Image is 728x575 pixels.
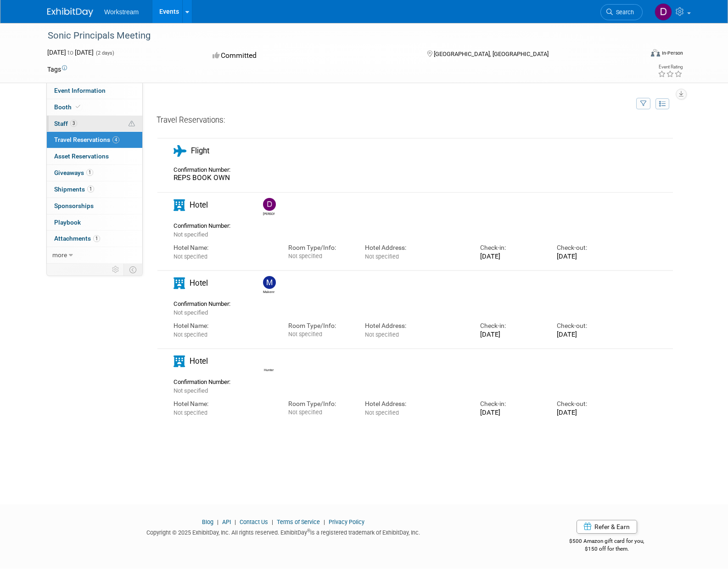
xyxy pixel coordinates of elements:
[222,519,231,525] a: API
[263,367,274,372] div: Hunter Britsch
[661,50,683,56] div: In-Person
[640,101,647,107] i: Filter by Traveler
[47,8,93,17] img: ExhibitDay
[174,309,208,316] span: Not specified
[54,235,100,242] span: Attachments
[277,519,320,525] a: Terms of Service
[365,253,399,260] span: Not specified
[174,321,274,330] div: Hotel Name:
[210,48,413,64] div: Committed
[174,409,207,416] span: Not specified
[174,298,237,308] div: Confirmation Number:
[263,211,274,216] div: Dwight Smith
[557,252,620,260] div: [DATE]
[174,231,208,238] span: Not specified
[129,120,135,128] span: Potential Scheduling Conflict -- at least one attendee is tagged in another overlapping event.
[557,400,620,408] div: Check-out:
[288,321,351,330] div: Room Type/Info:
[112,136,119,143] span: 4
[174,163,237,174] div: Confirmation Number:
[613,9,634,16] span: Search
[263,354,276,367] img: Hunter Britsch
[480,400,543,408] div: Check-in:
[533,531,681,552] div: $500 Amazon gift card for you,
[263,276,276,289] img: Makenna Clark
[174,387,208,394] span: Not specified
[95,50,114,56] span: (2 days)
[174,243,274,252] div: Hotel Name:
[54,103,82,111] span: Booth
[47,99,142,115] a: Booth
[45,28,629,44] div: Sonic Principals Meeting
[47,65,67,74] td: Tags
[174,376,237,386] div: Confirmation Number:
[365,331,399,338] span: Not specified
[480,243,543,252] div: Check-in:
[191,146,209,155] span: Flight
[66,49,75,56] span: to
[47,181,142,197] a: Shipments1
[108,264,124,276] td: Personalize Event Tab Strip
[269,519,275,525] span: |
[658,65,683,69] div: Event Rating
[263,289,274,294] div: Makenna Clark
[261,276,277,294] div: Makenna Clark
[557,408,620,417] div: [DATE]
[76,104,80,109] i: Booth reservation complete
[288,253,322,259] span: Not specified
[232,519,238,525] span: |
[47,83,142,99] a: Event Information
[329,519,364,525] a: Privacy Policy
[174,277,185,289] i: Hotel
[288,400,351,408] div: Room Type/Info:
[288,331,322,338] span: Not specified
[52,251,67,259] span: more
[557,321,620,330] div: Check-out:
[480,408,543,417] div: [DATE]
[434,51,549,57] span: [GEOGRAPHIC_DATA], [GEOGRAPHIC_DATA]
[54,186,94,193] span: Shipments
[480,252,543,260] div: [DATE]
[365,400,466,408] div: Hotel Address:
[557,243,620,252] div: Check-out:
[190,278,208,287] span: Hotel
[47,231,142,247] a: Attachments1
[54,202,94,209] span: Sponsorships
[47,148,142,164] a: Asset Reservations
[365,409,399,416] span: Not specified
[47,49,94,56] span: [DATE] [DATE]
[174,199,185,211] i: Hotel
[54,120,77,127] span: Staff
[190,356,208,366] span: Hotel
[47,247,142,263] a: more
[533,545,681,553] div: $150 off for them.
[261,198,277,216] div: Dwight Smith
[47,165,142,181] a: Giveaways1
[47,198,142,214] a: Sponsorships
[174,355,185,367] i: Hotel
[365,321,466,330] div: Hotel Address:
[240,519,268,525] a: Contact Us
[174,253,207,260] span: Not specified
[174,220,237,230] div: Confirmation Number:
[288,243,351,252] div: Room Type/Info:
[288,409,322,416] span: Not specified
[577,520,637,534] a: Refer & Earn
[104,8,139,16] span: Workstream
[365,243,466,252] div: Hotel Address:
[54,219,81,226] span: Playbook
[174,145,186,157] i: Flight
[54,136,119,143] span: Travel Reservations
[174,331,207,338] span: Not specified
[54,87,106,94] span: Event Information
[557,330,620,338] div: [DATE]
[157,115,674,129] div: Travel Reservations:
[174,174,230,182] span: REPS BOOK OWN
[655,3,672,21] img: Dwight Smith
[600,4,643,20] a: Search
[202,519,213,525] a: Blog
[87,186,94,192] span: 1
[261,354,277,372] div: Hunter Britsch
[54,152,109,160] span: Asset Reservations
[651,49,660,56] img: Format-Inperson.png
